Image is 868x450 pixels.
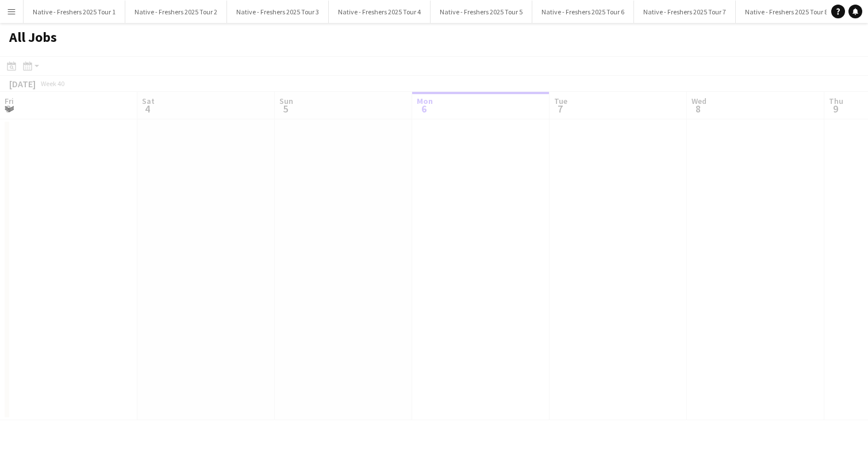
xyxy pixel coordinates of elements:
button: Native - Freshers 2025 Tour 8 [736,1,838,23]
button: Native - Freshers 2025 Tour 7 [634,1,736,23]
button: Native - Freshers 2025 Tour 5 [431,1,532,23]
button: Native - Freshers 2025 Tour 2 [125,1,227,23]
button: Native - Freshers 2025 Tour 1 [24,1,125,23]
button: Native - Freshers 2025 Tour 4 [329,1,431,23]
button: Native - Freshers 2025 Tour 3 [227,1,329,23]
button: Native - Freshers 2025 Tour 6 [532,1,634,23]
